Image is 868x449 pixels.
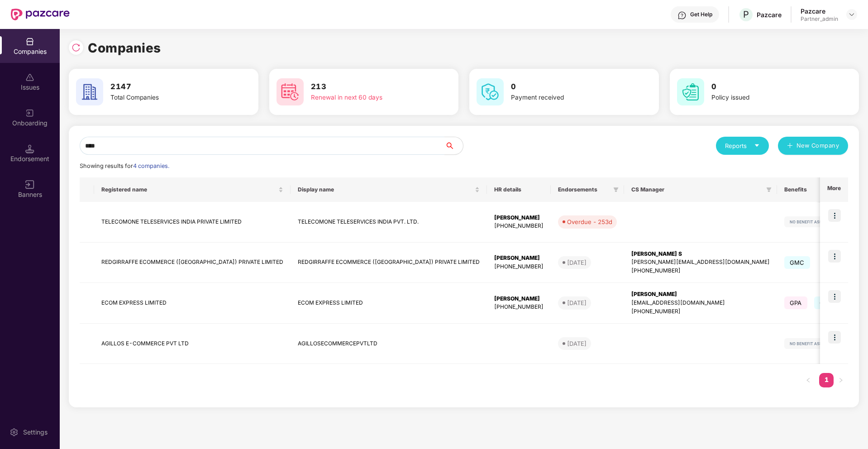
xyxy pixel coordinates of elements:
[25,73,34,82] img: svg+xml;base64,PHN2ZyBpZD0iSXNzdWVzX2Rpc2FibGVkIiB4bWxucz0iaHR0cDovL3d3dy53My5vcmcvMjAwMC9zdmciIH...
[828,250,841,263] img: icon
[10,428,19,437] img: svg+xml;base64,PHN2ZyBpZD0iU2V0dGluZy0yMHgyMCIgeG1sbnM9Imh0dHA6Ly93d3cudzMub3JnLzIwMDAvc3ZnIiB3aW...
[567,217,612,226] div: Overdue - 253d
[494,303,544,311] div: [PHONE_NUMBER]
[494,222,544,230] div: [PHONE_NUMBER]
[101,186,277,193] span: Registered name
[291,202,487,243] td: TELECOMONE TELESERVICES INDIA PVT. LTD.
[567,258,587,267] div: [DATE]
[777,177,858,202] th: Benefits
[25,144,34,153] img: svg+xml;base64,PHN2ZyB3aWR0aD0iMTQuNSIgaGVpZ2h0PSIxNC41IiB2aWV3Qm94PSIwIDAgMTYgMTYiIGZpbGw9Im5vbm...
[787,143,793,150] span: plus
[801,373,816,387] li: Previous Page
[677,11,687,20] img: svg+xml;base64,PHN2ZyBpZD0iSGVscC0zMngzMiIgeG1sbnM9Imh0dHA6Ly93d3cudzMub3JnLzIwMDAvc3ZnIiB3aWR0aD...
[72,43,81,52] img: svg+xml;base64,PHN2ZyBpZD0iUmVsb2FkLTMyeDMyIiB4bWxucz0iaHR0cDovL3d3dy53My5vcmcvMjAwMC9zdmciIHdpZH...
[277,78,304,105] img: svg+xml;base64,PHN2ZyB4bWxucz0iaHR0cDovL3d3dy53My5vcmcvMjAwMC9zdmciIHdpZHRoPSI2MCIgaGVpZ2h0PSI2MC...
[801,15,838,23] div: Partner_admin
[88,38,161,58] h1: Companies
[25,37,34,46] img: svg+xml;base64,PHN2ZyBpZD0iQ29tcGFuaWVzIiB4bWxucz0iaHR0cDovL3d3dy53My5vcmcvMjAwMC9zdmciIHdpZHRoPS...
[784,296,807,309] span: GPA
[631,250,770,258] div: [PERSON_NAME] S
[94,283,291,324] td: ECOM EXPRESS LIMITED
[444,137,463,155] button: search
[806,377,811,383] span: left
[25,180,34,189] img: svg+xml;base64,PHN2ZyB3aWR0aD0iMTYiIGhlaWdodD0iMTYiIHZpZXdCb3g9IjAgMCAxNiAxNiIgZmlsbD0ibm9uZSIgeG...
[631,258,770,267] div: [PERSON_NAME][EMAIL_ADDRESS][DOMAIN_NAME]
[20,428,50,437] div: Settings
[834,373,848,387] li: Next Page
[631,186,763,193] span: CS Manager
[801,7,838,15] div: Pazcare
[567,298,587,307] div: [DATE]
[611,184,620,195] span: filter
[298,186,473,193] span: Display name
[784,216,839,227] img: svg+xml;base64,PHN2ZyB4bWxucz0iaHR0cDovL3d3dy53My5vcmcvMjAwMC9zdmciIHdpZHRoPSIxMjIiIGhlaWdodD0iMj...
[558,186,610,193] span: Endorsements
[94,324,291,364] td: AGILLOS E-COMMERCE PVT LTD
[94,243,291,283] td: REDGIRRAFFE ECOMMERCE ([GEOGRAPHIC_DATA]) PRIVATE LIMITED
[291,243,487,283] td: REDGIRRAFFE ECOMMERCE ([GEOGRAPHIC_DATA]) PRIVATE LIMITED
[76,78,103,105] img: svg+xml;base64,PHN2ZyB4bWxucz0iaHR0cDovL3d3dy53My5vcmcvMjAwMC9zdmciIHdpZHRoPSI2MCIgaGVpZ2h0PSI2MC...
[766,187,772,192] span: filter
[828,290,841,303] img: icon
[511,93,625,103] div: Payment received
[494,214,544,222] div: [PERSON_NAME]
[487,177,551,202] th: HR details
[311,81,425,93] h3: 213
[631,290,770,299] div: [PERSON_NAME]
[94,177,291,202] th: Registered name
[291,177,487,202] th: Display name
[819,373,834,387] a: 1
[631,307,770,316] div: [PHONE_NUMBER]
[743,9,749,20] span: P
[764,184,773,195] span: filter
[444,142,463,149] span: search
[613,187,619,192] span: filter
[838,377,844,383] span: right
[110,81,224,93] h3: 2147
[820,177,848,202] th: More
[784,338,839,349] img: svg+xml;base64,PHN2ZyB4bWxucz0iaHR0cDovL3d3dy53My5vcmcvMjAwMC9zdmciIHdpZHRoPSIxMjIiIGhlaWdodD0iMj...
[754,143,760,148] span: caret-down
[711,93,825,103] div: Policy issued
[819,373,834,387] li: 1
[828,331,841,344] img: icon
[631,267,770,275] div: [PHONE_NUMBER]
[690,11,712,18] div: Get Help
[801,373,816,387] button: left
[848,11,855,18] img: svg+xml;base64,PHN2ZyBpZD0iRHJvcGRvd24tMzJ4MzIiIHhtbG5zPSJodHRwOi8vd3d3LnczLm9yZy8yMDAwL3N2ZyIgd2...
[477,78,504,105] img: svg+xml;base64,PHN2ZyB4bWxucz0iaHR0cDovL3d3dy53My5vcmcvMjAwMC9zdmciIHdpZHRoPSI2MCIgaGVpZ2h0PSI2MC...
[711,81,825,93] h3: 0
[94,202,291,243] td: TELECOMONE TELESERVICES INDIA PRIVATE LIMITED
[80,162,169,169] span: Showing results for
[311,93,425,103] div: Renewal in next 60 days
[796,141,839,150] span: New Company
[567,339,587,348] div: [DATE]
[834,373,848,387] button: right
[511,81,625,93] h3: 0
[757,10,782,19] div: Pazcare
[631,299,770,307] div: [EMAIL_ADDRESS][DOMAIN_NAME]
[677,78,704,105] img: svg+xml;base64,PHN2ZyB4bWxucz0iaHR0cDovL3d3dy53My5vcmcvMjAwMC9zdmciIHdpZHRoPSI2MCIgaGVpZ2h0PSI2MC...
[725,141,760,150] div: Reports
[133,162,169,169] span: 4 companies.
[25,109,34,118] img: svg+xml;base64,PHN2ZyB3aWR0aD0iMjAiIGhlaWdodD0iMjAiIHZpZXdCb3g9IjAgMCAyMCAyMCIgZmlsbD0ibm9uZSIgeG...
[784,256,810,269] span: GMC
[110,93,224,103] div: Total Companies
[494,295,544,303] div: [PERSON_NAME]
[11,9,70,20] img: New Pazcare Logo
[778,137,848,155] button: plusNew Company
[291,283,487,324] td: ECOM EXPRESS LIMITED
[814,296,840,309] span: GMC
[828,209,841,222] img: icon
[291,324,487,364] td: AGILLOSECOMMERCEPVTLTD
[494,263,544,271] div: [PHONE_NUMBER]
[494,254,544,263] div: [PERSON_NAME]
